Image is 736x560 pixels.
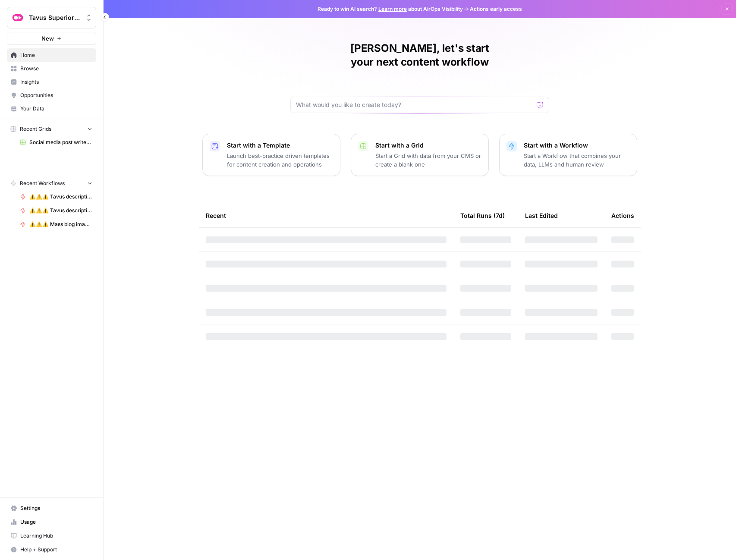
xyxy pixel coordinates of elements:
span: Ready to win AI search? about AirOps Visibility [318,5,463,13]
button: Start with a WorkflowStart a Workflow that combines your data, LLMs and human review [499,134,637,176]
span: Tavus Superiority [29,13,81,22]
h1: [PERSON_NAME], let's start your next content workflow [290,41,549,69]
span: Recent Workflows [20,179,65,187]
span: ⚠️⚠️⚠️ Tavus description updater (ACTIVE) [29,193,92,201]
span: Your Data [20,105,92,113]
input: What would you like to create today? [296,101,533,109]
span: Social media post writer [PERSON_NAME] [29,138,92,146]
span: ⚠️⚠️⚠️ Mass blog image updater [29,220,92,228]
a: Settings [7,501,96,515]
span: Settings [20,504,92,512]
p: Start with a Workflow [524,141,630,150]
a: Learning Hub [7,529,96,543]
div: Total Runs (7d) [460,204,505,227]
span: Opportunities [20,91,92,99]
span: Recent Grids [20,125,51,133]
p: Start with a Grid [375,141,481,150]
button: New [7,32,96,45]
a: Usage [7,515,96,529]
span: Browse [20,65,92,72]
span: Insights [20,78,92,86]
img: Tavus Superiority Logo [10,10,25,25]
p: Start a Grid with data from your CMS or create a blank one [375,151,481,169]
a: Home [7,48,96,62]
span: Learning Hub [20,532,92,540]
a: Insights [7,75,96,89]
button: Recent Grids [7,123,96,135]
span: New [41,34,54,43]
a: ⚠️⚠️⚠️ Tavus description updater WIP [16,204,96,217]
a: ⚠️⚠️⚠️ Tavus description updater (ACTIVE) [16,190,96,204]
div: Last Edited [525,204,558,227]
a: ⚠️⚠️⚠️ Mass blog image updater [16,217,96,231]
div: Recent [206,204,447,227]
span: Help + Support [20,546,92,554]
p: Start a Workflow that combines your data, LLMs and human review [524,151,630,169]
span: Usage [20,518,92,526]
button: Start with a GridStart a Grid with data from your CMS or create a blank one [351,134,489,176]
span: Actions early access [470,5,522,13]
p: Start with a Template [227,141,333,150]
a: Browse [7,62,96,76]
button: Workspace: Tavus Superiority [7,7,96,28]
a: Learn more [378,6,407,12]
a: Social media post writer [PERSON_NAME] [16,135,96,149]
p: Launch best-practice driven templates for content creation and operations [227,151,333,169]
span: ⚠️⚠️⚠️ Tavus description updater WIP [29,207,92,214]
span: Home [20,51,92,59]
a: Opportunities [7,88,96,102]
button: Help + Support [7,543,96,557]
div: Actions [611,204,634,227]
button: Recent Workflows [7,177,96,190]
a: Your Data [7,102,96,116]
button: Start with a TemplateLaunch best-practice driven templates for content creation and operations [202,134,340,176]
